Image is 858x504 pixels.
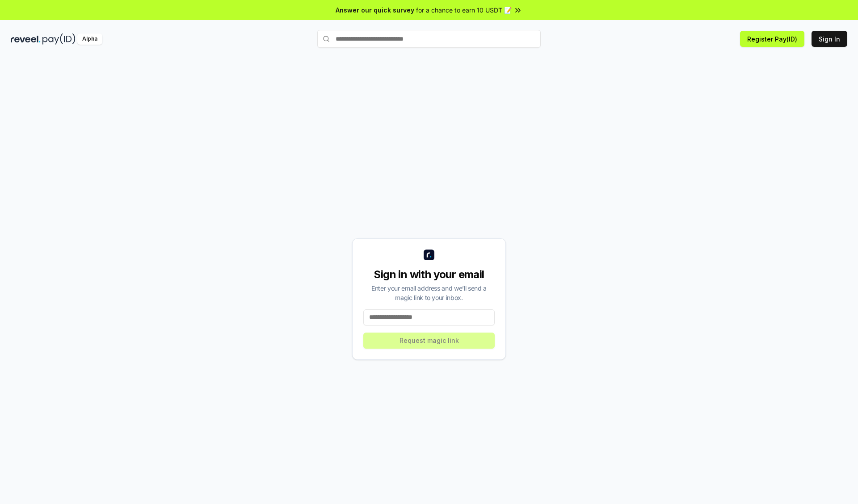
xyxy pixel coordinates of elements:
div: Sign in with your email [363,267,495,282]
span: Answer our quick survey [336,5,414,15]
span: for a chance to earn 10 USDT 📝 [416,5,512,15]
button: Sign In [812,31,847,47]
button: Register Pay(ID) [740,31,804,47]
img: logo_small [424,250,434,260]
img: pay_id [42,33,76,45]
div: Enter your email address and we’ll send a magic link to your inbox. [363,283,495,302]
div: Alpha [77,33,102,45]
img: reveel_dark [11,33,41,45]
